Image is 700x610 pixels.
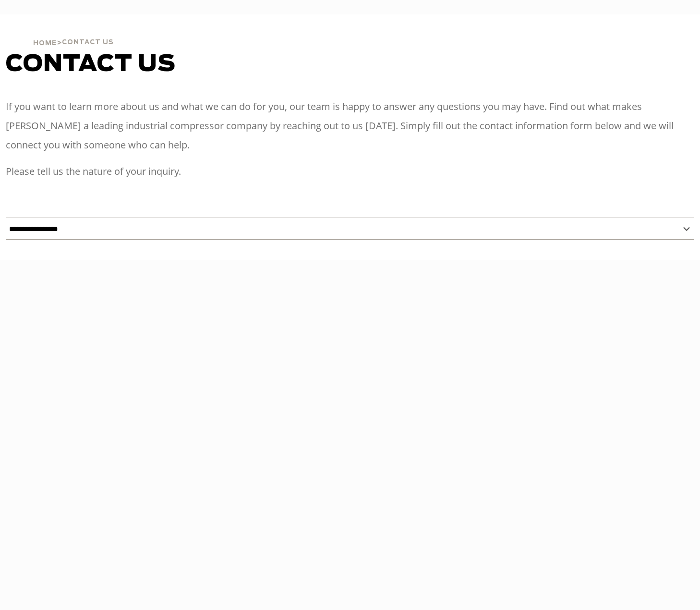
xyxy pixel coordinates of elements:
p: If you want to learn more about us and what we can do for you, our team is happy to answer any qu... [6,97,694,155]
a: Home [33,38,57,47]
span: Contact us [6,53,176,76]
p: Please tell us the nature of your inquiry. [6,162,694,181]
span: Home [33,40,57,47]
span: Contact Us [62,39,114,46]
div: > [33,14,114,51]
